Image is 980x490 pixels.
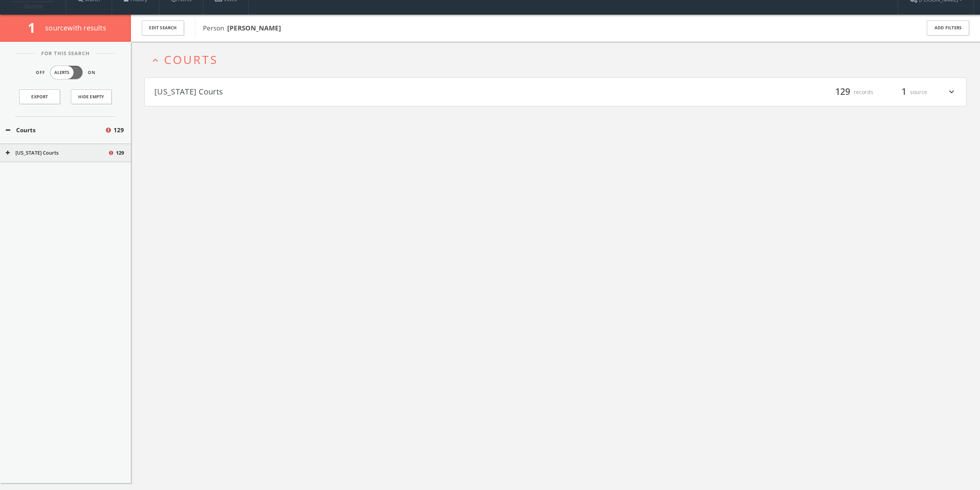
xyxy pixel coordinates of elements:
div: records [827,86,873,99]
a: Export [19,89,60,104]
span: 129 [114,126,124,135]
div: source [881,86,927,99]
i: expand_less [150,55,161,66]
span: Person [203,24,281,32]
span: 129 [832,85,854,99]
span: source with results [45,23,106,32]
button: Edit Search [142,20,184,35]
b: [PERSON_NAME] [227,24,281,32]
span: 129 [116,149,124,157]
button: [US_STATE] Courts [6,149,108,157]
button: Courts [6,126,105,135]
span: On [88,69,95,76]
button: Hide Empty [71,89,112,104]
span: For This Search [35,50,95,57]
i: expand_more [946,86,957,99]
button: [US_STATE] Courts [154,86,556,99]
button: Add Filters [927,20,969,35]
span: 1 [898,85,910,99]
button: expand_lessCourts [150,53,967,66]
span: 1 [28,19,42,37]
span: Courts [164,52,218,67]
span: Off [36,69,45,76]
